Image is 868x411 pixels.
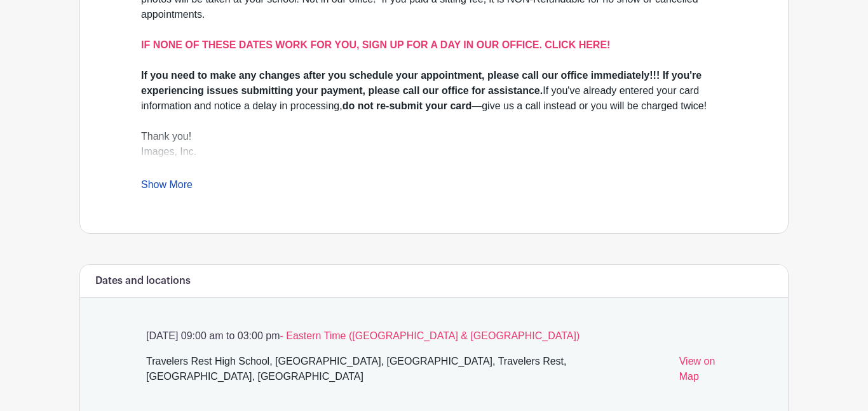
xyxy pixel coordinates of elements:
[141,179,193,195] a: Show More
[141,161,222,172] a: [DOMAIN_NAME]
[95,275,191,287] h6: Dates and locations
[141,328,727,344] p: [DATE] 09:00 am to 03:00 pm
[146,354,669,389] div: Travelers Rest High School, [GEOGRAPHIC_DATA], [GEOGRAPHIC_DATA], Travelers Rest, [GEOGRAPHIC_DAT...
[679,354,727,389] a: View on Map
[141,144,727,175] div: Images, Inc.
[280,330,580,341] span: - Eastern Time ([GEOGRAPHIC_DATA] & [GEOGRAPHIC_DATA])
[141,39,610,50] a: IF NONE OF THESE DATES WORK FOR YOU, SIGN UP FOR A DAY IN OUR OFFICE. CLICK HERE!
[141,68,727,114] div: If you've already entered your card information and notice a delay in processing, —give us a call...
[342,100,472,111] strong: do not re-submit your card
[141,70,702,96] strong: If you need to make any changes after you schedule your appointment, please call our office immed...
[141,129,727,144] div: Thank you!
